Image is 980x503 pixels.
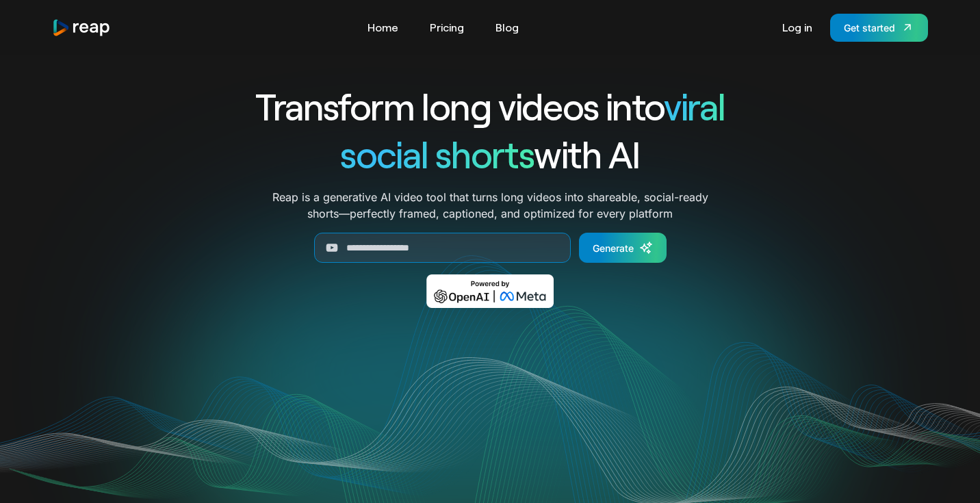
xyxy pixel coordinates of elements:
form: Generate Form [205,233,775,263]
div: Get started [844,21,895,35]
a: home [52,18,111,37]
span: viral [664,83,725,128]
img: Powered by OpenAI & Meta [426,274,554,308]
div: Generate [593,241,634,255]
a: Blog [489,16,526,38]
a: Home [361,16,405,38]
img: reap logo [52,18,111,37]
a: Generate [579,233,667,263]
h1: Transform long videos into [205,82,775,130]
a: Log in [775,16,819,38]
a: Get started [830,14,928,42]
span: social shorts [340,131,534,176]
p: Reap is a generative AI video tool that turns long videos into shareable, social-ready shorts—per... [272,189,708,222]
h1: with AI [205,130,775,178]
a: Pricing [423,16,471,38]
